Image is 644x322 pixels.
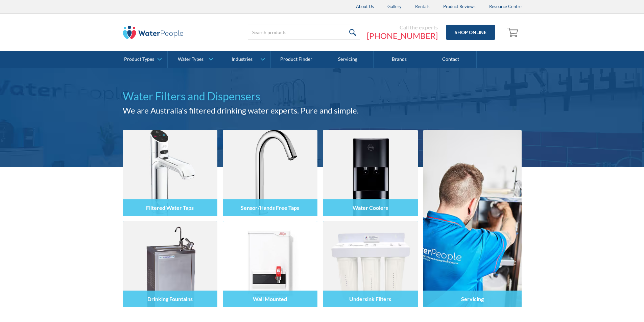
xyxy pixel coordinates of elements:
h4: Sensor/Hands Free Taps [241,204,299,211]
a: Shop Online [446,25,495,40]
h4: Filtered Water Taps [146,204,194,211]
h4: Drinking Fountains [147,296,193,302]
a: Product Types [116,51,167,68]
img: Filtered Water Taps [123,130,217,216]
div: Product Types [124,56,154,62]
a: Product Finder [271,51,322,68]
h4: Wall Mounted [253,296,287,302]
a: [PHONE_NUMBER] [367,31,438,41]
a: Water Types [168,51,219,68]
img: Drinking Fountains [123,221,217,307]
input: Search products [248,25,360,40]
h4: Water Coolers [353,204,388,211]
a: Brands [374,51,425,68]
div: Industries [232,56,253,62]
img: Sensor/Hands Free Taps [223,130,317,216]
h4: Undersink Filters [349,296,391,302]
a: Open empty cart [505,24,522,41]
img: Undersink Filters [323,221,418,307]
img: shopping cart [507,27,520,38]
img: The Water People [123,26,184,39]
img: Water Coolers [323,130,418,216]
a: Industries [219,51,270,68]
a: Contact [425,51,477,68]
h4: Servicing [461,296,484,302]
a: Servicing [322,51,374,68]
a: Servicing [423,130,522,307]
img: Wall Mounted [223,221,317,307]
div: Water Types [178,56,204,62]
div: Call the experts [367,24,438,31]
